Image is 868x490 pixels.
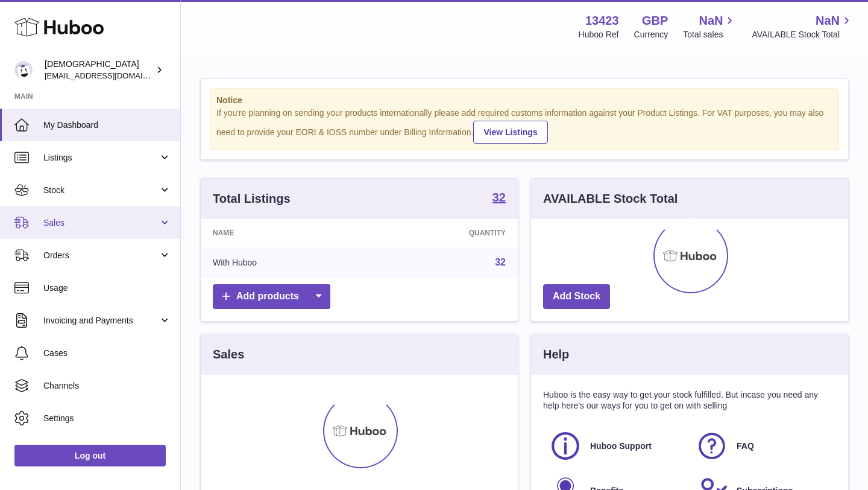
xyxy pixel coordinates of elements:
[213,191,291,207] h3: Total Listings
[737,441,754,452] span: FAQ
[495,257,506,267] a: 32
[752,13,854,40] a: NaN AVAILABLE Stock Total
[492,191,506,206] a: 32
[549,430,684,462] a: Huboo Support
[43,315,159,326] span: Invoicing and Payments
[201,219,368,247] th: Name
[45,71,177,80] span: [EMAIL_ADDRESS][DOMAIN_NAME]
[585,13,619,29] strong: 13423
[43,250,159,261] span: Orders
[634,29,668,40] div: Currency
[43,152,159,164] span: Listings
[216,107,832,144] div: If you're planning on sending your products internationally please add required customs informati...
[543,284,610,309] a: Add Stock
[543,346,569,363] h3: Help
[816,13,840,29] span: NaN
[683,29,737,40] span: Total sales
[213,346,244,363] h3: Sales
[43,119,171,131] span: My Dashboard
[492,191,506,203] strong: 32
[543,389,836,412] p: Huboo is the easy way to get your stock fulfilled. But incase you need any help here's our ways f...
[43,282,171,294] span: Usage
[752,29,854,40] span: AVAILABLE Stock Total
[368,219,518,247] th: Quantity
[43,217,159,229] span: Sales
[43,185,159,196] span: Stock
[43,380,171,392] span: Channels
[14,445,166,466] a: Log out
[590,441,652,452] span: Huboo Support
[699,13,723,29] span: NaN
[43,348,171,359] span: Cases
[213,284,330,309] a: Add products
[683,13,737,40] a: NaN Total sales
[216,95,832,106] strong: Notice
[45,59,153,81] div: [DEMOGRAPHIC_DATA]
[473,121,547,144] a: View Listings
[579,29,619,40] div: Huboo Ref
[201,247,368,278] td: With Huboo
[696,430,830,462] a: FAQ
[43,413,171,424] span: Settings
[543,191,678,207] h3: AVAILABLE Stock Total
[642,13,668,29] strong: GBP
[14,61,33,79] img: olgazyuz@outlook.com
